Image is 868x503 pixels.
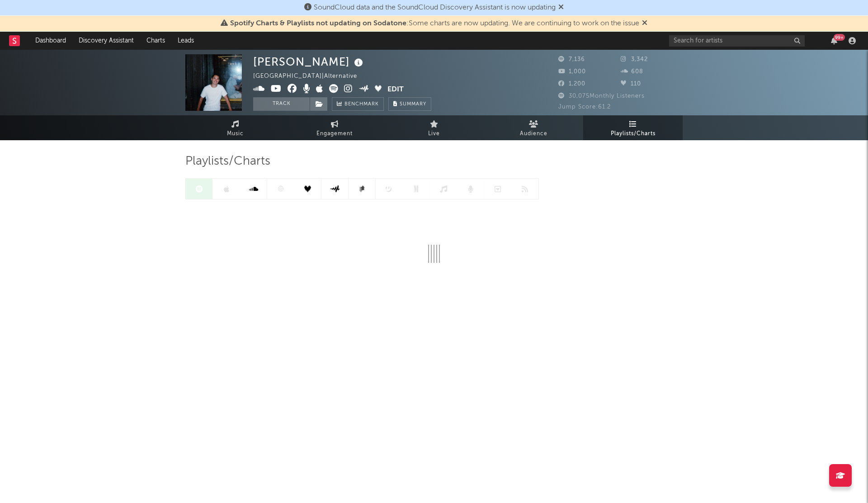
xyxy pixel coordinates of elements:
[834,34,845,41] div: 99 +
[621,57,648,62] span: 3,342
[140,32,171,50] a: Charts
[428,128,440,139] span: Live
[185,115,285,140] a: Music
[520,128,547,139] span: Audience
[316,128,353,139] span: Engagement
[642,20,647,27] span: Dismiss
[29,32,72,50] a: Dashboard
[227,128,244,139] span: Music
[332,97,384,111] a: Benchmark
[230,20,406,27] span: Spotify Charts & Playlists not updating on Sodatone
[583,115,683,140] a: Playlists/Charts
[400,102,426,107] span: Summary
[314,4,556,11] span: SoundCloud data and the SoundCloud Discovery Assistant is now updating
[558,69,586,75] span: 1,000
[285,115,384,140] a: Engagement
[253,97,310,111] button: Track
[344,99,379,110] span: Benchmark
[558,81,585,87] span: 1,200
[230,20,639,27] span: : Some charts are now updating. We are continuing to work on the issue
[621,69,643,75] span: 608
[558,4,564,11] span: Dismiss
[253,54,365,69] div: [PERSON_NAME]
[72,32,140,50] a: Discovery Assistant
[171,32,200,50] a: Leads
[384,115,484,140] a: Live
[558,93,645,99] span: 30,075 Monthly Listeners
[831,37,837,44] button: 99+
[253,71,368,82] div: [GEOGRAPHIC_DATA] | Alternative
[621,81,641,87] span: 110
[185,156,270,167] span: Playlists/Charts
[558,57,585,62] span: 7,136
[611,128,656,139] span: Playlists/Charts
[484,115,583,140] a: Audience
[669,35,805,47] input: Search for artists
[388,97,431,111] button: Summary
[387,84,404,95] button: Edit
[558,104,611,110] span: Jump Score: 61.2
